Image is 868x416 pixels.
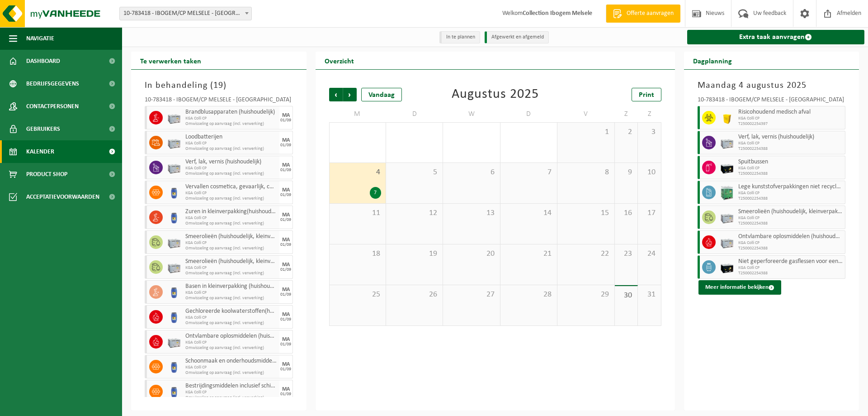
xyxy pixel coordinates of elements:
[720,260,734,274] img: PB-LB-0680-HPE-BK-11
[185,158,277,166] span: Verf, lak, vernis (huishoudelijk)
[738,221,843,226] span: T250002254388
[26,186,99,208] span: Acceptatievoorwaarden
[185,183,277,191] span: Vervallen cosmetica, gevaarlijk, commerciele verpakking (huishoudelijk)
[213,81,223,90] span: 19
[361,88,402,101] div: Vandaag
[280,392,291,397] div: 01/09
[280,193,291,197] div: 01/09
[280,143,291,148] div: 01/09
[505,167,552,177] span: 7
[26,27,54,50] span: Navigatie
[167,360,181,373] img: PB-OT-0120-HPE-00-02
[615,106,638,122] td: Z
[642,249,656,259] span: 24
[282,262,290,268] div: MA
[167,335,181,349] img: PB-LB-0680-HPE-GY-11
[619,249,633,259] span: 23
[329,106,386,122] td: M
[145,97,293,106] div: 10-783418 - IBOGEM/CP MELSELE - [GEOGRAPHIC_DATA]
[185,116,277,121] span: KGA Colli CP
[280,342,291,347] div: 01/09
[167,186,181,199] img: PB-OT-0120-HPE-00-02
[185,283,277,290] span: Basen in kleinverpakking (huishoudelijk)
[738,233,843,240] span: Ontvlambare oplosmiddelen (huishoudelijk)
[439,31,480,43] li: In te plannen
[505,290,552,300] span: 28
[557,106,614,122] td: V
[185,221,277,226] span: Omwisseling op aanvraag (incl. verwerking)
[185,215,277,221] span: KGA Colli CP
[185,271,277,276] span: Omwisseling op aanvraag (incl. verwerking)
[632,88,661,101] a: Print
[120,7,251,20] span: 10-783418 - IBOGEM/CP MELSELE - MELSELE
[167,161,181,174] img: PB-LB-0680-HPE-GY-11
[720,235,734,249] img: PB-LB-0680-HPE-GY-11
[738,146,843,152] span: T250002254388
[720,185,734,200] img: PB-HB-1400-HPE-GN-11
[185,308,277,315] span: Gechloreerde koolwaterstoffen(huishoudelijk)
[185,315,277,320] span: KGA Colli CP
[167,210,181,224] img: PB-OT-0120-HPE-00-02
[738,271,843,276] span: T250002254388
[167,260,181,274] img: PB-LB-0680-HPE-GY-11
[642,208,656,218] span: 17
[185,370,277,376] span: Omwisseling op aanvraag (incl. verwerking)
[720,111,734,124] img: LP-SB-00050-HPE-22
[280,118,291,123] div: 01/09
[448,249,495,259] span: 20
[185,333,277,340] span: Ontvlambare oplosmiddelen (huishoudelijk)
[26,50,60,72] span: Dashboard
[185,345,277,351] span: Omwisseling op aanvraag (incl. verwerking)
[185,196,277,201] span: Omwisseling op aanvraag (incl. verwerking)
[280,243,291,247] div: 01/09
[167,385,181,398] img: PB-OT-0120-HPE-00-02
[738,166,843,171] span: KGA Colli CP
[562,208,609,218] span: 15
[624,9,676,18] span: Offerte aanvragen
[639,91,654,99] span: Print
[185,109,277,116] span: Brandblusapparaten (huishoudelijk)
[167,235,181,249] img: PB-LB-0680-HPE-GY-11
[185,121,277,127] span: Omwisseling op aanvraag (incl. verwerking)
[282,337,290,342] div: MA
[167,285,181,299] img: PB-OT-0120-HPE-00-02
[562,290,609,300] span: 29
[738,183,843,191] span: Lege kunststofverpakkingen niet recycleerbaar
[738,246,843,251] span: T250002254388
[500,106,557,122] td: D
[282,387,290,392] div: MA
[329,88,343,101] span: Vorige
[619,291,633,301] span: 30
[720,161,734,174] img: PB-LB-0680-HPE-BK-11
[738,134,843,141] span: Verf, lak, vernis (huishoudelijk)
[738,258,843,265] span: Niet geperforeerde gasflessen voor eenmalig gebruik (huishoudelijk)
[343,88,357,101] span: Volgende
[738,116,843,121] span: KGA Colli CP
[698,97,846,106] div: 10-783418 - IBOGEM/CP MELSELE - [GEOGRAPHIC_DATA]
[185,290,277,296] span: KGA Colli CP
[523,10,592,17] strong: Collection Ibogem Melsele
[185,390,277,395] span: KGA Colli CP
[448,290,495,300] span: 27
[185,141,277,146] span: KGA Colli CP
[282,212,290,218] div: MA
[185,365,277,370] span: KGA Colli CP
[282,312,290,317] div: MA
[642,167,656,177] span: 10
[505,208,552,218] span: 14
[448,208,495,218] span: 13
[185,395,277,401] span: Omwisseling op aanvraag (incl. verwerking)
[687,30,865,44] a: Extra taak aanvragen
[738,158,843,166] span: Spuitbussen
[26,118,60,140] span: Gebruikers
[370,187,381,199] div: 7
[720,136,734,149] img: PB-LB-0680-HPE-GY-11
[738,141,843,146] span: KGA Colli CP
[280,168,291,172] div: 01/09
[738,171,843,177] span: T250002254388
[485,31,549,43] li: Afgewerkt en afgemeld
[391,290,438,300] span: 26
[562,127,609,137] span: 1
[698,280,781,295] button: Meer informatie bekijken
[282,237,290,243] div: MA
